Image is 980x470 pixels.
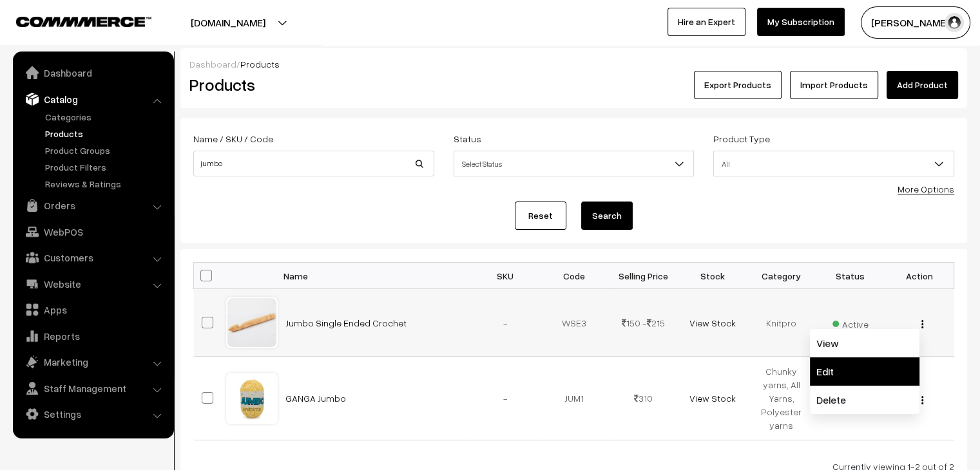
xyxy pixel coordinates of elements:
span: All [713,151,954,176]
span: Select Status [454,153,694,175]
a: Add Product [887,71,958,99]
a: Settings [16,402,169,426]
span: All [714,153,954,175]
a: Product Groups [42,144,169,157]
a: Edit [810,357,919,386]
a: COMMMERCE [16,13,129,28]
a: Reset [515,202,566,230]
a: Delete [810,386,919,414]
button: Export Products [694,71,782,99]
div: Domain Overview [49,76,115,84]
a: Reviews & Ratings [42,177,169,191]
a: View [810,329,919,357]
label: Name / SKU / Code [193,132,273,146]
span: Select Status [454,151,695,176]
img: Menu [921,396,923,404]
th: Code [540,263,609,289]
a: Staff Management [16,377,169,400]
a: Website [16,272,169,296]
td: - [471,289,540,357]
a: Categories [42,110,169,124]
a: Reports [16,324,169,348]
img: website_grey.svg [21,33,31,44]
th: Action [885,263,954,289]
td: Knitpro [747,289,816,357]
th: Stock [678,263,747,289]
button: Search [581,202,633,230]
img: user [945,13,964,32]
a: Import Products [790,71,878,99]
label: Status [454,132,481,146]
h2: Products [189,75,433,95]
img: COMMMERCE [16,17,151,26]
img: Menu [921,320,923,328]
div: / [189,57,958,71]
a: View Stock [689,317,735,328]
a: Jumbo Single Ended Crochet [285,317,407,328]
a: Dashboard [189,59,236,70]
input: Name / SKU / Code [193,151,434,176]
a: Catalog [16,88,169,111]
div: v 4.0.25 [36,21,63,31]
td: - [471,357,540,440]
span: Products [240,59,280,70]
td: 150 - 215 [609,289,678,357]
th: SKU [471,263,540,289]
a: Apps [16,298,169,321]
a: More Options [898,183,954,194]
a: Hire an Expert [668,8,745,36]
a: Orders [16,194,169,217]
img: tab_keywords_by_traffic_grey.svg [128,75,139,85]
label: Product Type [713,132,770,146]
a: Products [42,127,169,140]
img: tab_domain_overview_orange.svg [35,75,45,85]
th: Status [816,263,885,289]
a: Product Filters [42,160,169,174]
a: View Stock [689,393,735,404]
a: WebPOS [16,220,169,243]
a: GANGA Jumbo [285,393,346,404]
th: Category [747,263,816,289]
a: My Subscription [757,8,845,36]
td: Chunky yarns, All Yarns, Polyester yarns [747,357,816,440]
a: Marketing [16,350,169,373]
th: Selling Price [609,263,678,289]
th: Name [278,263,471,289]
td: JUM1 [540,357,609,440]
button: [PERSON_NAME]… [861,6,970,39]
td: WSE3 [540,289,609,357]
a: Customers [16,246,169,269]
div: Domain: [DOMAIN_NAME] [34,33,142,44]
td: 310 [609,357,678,440]
div: Keywords by Traffic [142,76,217,84]
a: Dashboard [16,61,169,84]
span: Active [832,314,869,331]
img: logo_orange.svg [21,21,31,31]
button: [DOMAIN_NAME] [146,6,311,39]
